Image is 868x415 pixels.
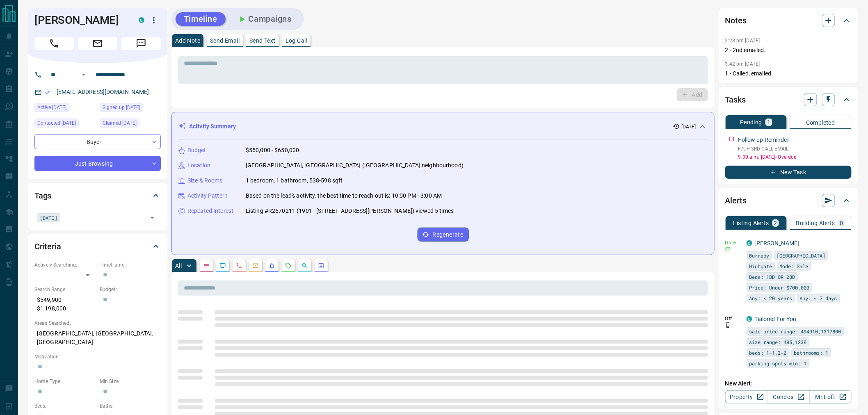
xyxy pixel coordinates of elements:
[749,327,841,335] span: sale price range: 494910,1317800
[749,273,795,281] span: Beds: 1BD OR 2BD
[767,119,770,125] p: 1
[203,262,210,269] svg: Notes
[747,240,752,246] div: condos.ca
[34,378,96,385] p: Home Type:
[37,119,76,127] span: Contacted [DATE]
[725,90,852,109] div: Tasks
[100,378,161,385] p: Min Size:
[796,220,835,226] p: Building Alerts
[187,207,233,215] p: Repeated Interest
[178,119,708,134] div: Activity Summary[DATE]
[246,176,343,185] p: 1 bedroom, 1 bathroom, 538-598 sqft
[146,212,158,223] button: Open
[780,262,809,270] span: Mode: Sale
[229,12,300,26] button: Campaigns
[219,262,226,269] svg: Lead Browsing Activity
[175,38,200,43] p: Add Note
[246,207,454,215] p: Listing #R2670211 (1901 - [STREET_ADDRESS][PERSON_NAME]) viewed 5 times
[725,38,760,43] p: 2:23 pm [DATE]
[210,38,240,43] p: Send Email
[187,146,206,155] p: Budget
[725,322,731,328] svg: Push Notification Only
[34,286,96,293] p: Search Range:
[37,103,66,112] span: Active [DATE]
[777,251,826,260] span: [GEOGRAPHIC_DATA]
[189,122,236,131] p: Activity Summary
[34,402,96,410] p: Beds:
[809,390,852,404] a: Mr.Loft
[725,69,852,78] p: 1 - Called, emailed.
[252,262,259,269] svg: Emails
[725,315,742,322] p: Off
[725,194,747,207] h2: Alerts
[285,262,292,269] svg: Requests
[246,146,299,155] p: $550,000 - $650,000
[139,17,144,23] div: condos.ca
[45,89,51,95] svg: Email Verified
[100,286,161,293] p: Budget:
[725,379,852,388] p: New Alert:
[749,359,807,367] span: parking spots min: 1
[34,186,161,205] div: Tags
[175,263,182,269] p: All
[100,402,161,410] p: Baths:
[34,103,96,114] div: Sat Oct 11 2025
[733,220,769,226] p: Listing Alerts
[740,119,762,125] p: Pending
[794,349,829,357] span: bathrooms: 1
[755,240,799,246] a: [PERSON_NAME]
[725,46,852,55] p: 2 - 2nd emailed.
[738,153,852,161] p: 9:00 a.m. [DATE] - Overdue
[755,316,797,322] a: Tailored For You
[34,293,96,315] p: $549,900 - $1,198,000
[100,103,161,114] div: Fri Oct 10 2025
[40,214,57,222] span: [DATE]
[767,390,809,404] a: Condos
[749,251,770,260] span: Burnaby
[34,237,161,256] div: Criteria
[749,338,807,346] span: size range: 485,1230
[34,319,161,327] p: Areas Searched:
[738,136,789,144] p: Follow up Reminder
[34,134,161,149] div: Buyer
[34,240,61,253] h2: Criteria
[34,119,96,130] div: Sat Oct 11 2025
[103,119,137,127] span: Claimed [DATE]
[318,262,324,269] svg: Agent Actions
[34,156,161,171] div: Just Browsing
[57,89,149,95] a: [EMAIL_ADDRESS][DOMAIN_NAME]
[840,220,843,226] p: 0
[34,261,96,269] p: Actively Searching:
[749,349,787,357] span: beds: 1-1,2-2
[269,262,275,269] svg: Listing Alerts
[34,189,51,202] h2: Tags
[725,191,852,210] div: Alerts
[286,38,307,43] p: Log Call
[176,12,226,26] button: Timeline
[187,161,210,170] p: Location
[34,353,161,360] p: Motivation:
[725,61,760,67] p: 3:42 pm [DATE]
[725,390,767,404] a: Property
[725,14,747,27] h2: Notes
[738,145,852,153] p: F/UP 3RD CALL EMAIL
[725,246,731,252] svg: Email
[103,103,140,112] span: Signed up [DATE]
[681,123,696,130] p: [DATE]
[100,119,161,130] div: Sat Oct 11 2025
[418,228,469,242] button: Regenerate
[187,192,228,200] p: Activity Pattern
[749,283,810,292] span: Price: Under $700,000
[774,220,777,226] p: 2
[78,37,117,50] span: Email
[302,262,308,269] svg: Opportunities
[121,37,161,50] span: Message
[100,261,161,269] p: Timeframe:
[79,70,89,80] button: Open
[249,38,276,43] p: Send Text
[246,161,464,170] p: [GEOGRAPHIC_DATA], [GEOGRAPHIC_DATA] ([GEOGRAPHIC_DATA] neighbourhood)
[34,14,126,27] h1: [PERSON_NAME]
[800,294,837,302] span: Any: < 7 days
[725,239,742,246] p: Daily
[34,327,161,349] p: [GEOGRAPHIC_DATA], [GEOGRAPHIC_DATA], [GEOGRAPHIC_DATA]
